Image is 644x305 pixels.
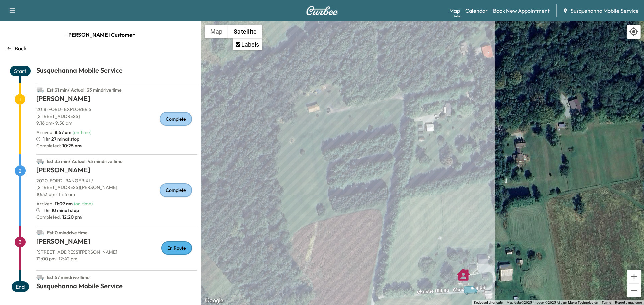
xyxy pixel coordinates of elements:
p: [STREET_ADDRESS] [36,113,197,120]
button: Show satellite imagery [228,25,262,38]
p: 10:33 am - 11:15 am [36,191,197,198]
p: [STREET_ADDRESS][PERSON_NAME] [36,184,197,191]
div: Complete [160,112,192,126]
span: 1 [15,94,25,105]
div: En Route [161,241,192,255]
span: 11:09 am [55,201,73,207]
h1: Susquehanna Mobile Service [36,66,197,78]
div: Beta [453,14,460,19]
span: Est. 0 min drive time [47,230,88,236]
gmp-advanced-marker: Van [461,278,484,290]
p: Arrived : [36,200,73,207]
span: ( on time ) [73,129,91,135]
a: Terms (opens in new tab) [602,301,611,304]
button: Zoom in [627,270,641,283]
span: Start [10,66,31,76]
button: Show street map [205,25,228,38]
a: Book New Appointment [493,7,550,15]
p: Completed: [36,214,197,220]
li: Labels [233,39,262,50]
h1: [PERSON_NAME] [36,94,197,106]
span: Est. 31 min / Actual : 33 min drive time [47,87,122,93]
button: Keyboard shortcuts [474,300,503,305]
h1: Susquehanna Mobile Service [36,281,197,293]
label: Labels [241,41,259,48]
span: 1 hr 10 min at stop [43,207,79,214]
div: Complete [160,183,192,197]
span: 2 [15,165,26,176]
span: Est. 57 min drive time [47,274,90,280]
h1: [PERSON_NAME] [36,237,197,249]
p: 2020 - FORD - RANGER XL/ [36,177,197,184]
p: 2018 - FORD - EXPLORER S [36,106,197,113]
span: Susquehanna Mobile Service [571,7,639,15]
a: Open this area in Google Maps (opens a new window) [203,296,225,305]
a: Calendar [465,7,488,15]
span: 3 [15,237,26,247]
span: ( on time ) [74,201,93,207]
gmp-advanced-marker: REBECCA STEELE [457,264,470,278]
button: Zoom out [627,284,641,297]
span: Map data ©2025 Imagery ©2025 Airbus, Maxar Technologies [507,301,598,304]
p: Completed: [36,142,197,149]
a: Report a map error [615,301,642,304]
span: 8:57 am [55,129,71,135]
div: Recenter map [627,25,641,39]
p: Arrived : [36,129,71,136]
span: 10:25 am [61,142,82,149]
span: Est. 35 min / Actual : 43 min drive time [47,158,123,164]
p: [STREET_ADDRESS][PERSON_NAME] [36,249,197,255]
span: 1 hr 27 min at stop [43,136,79,142]
span: [PERSON_NAME] Customer [66,28,135,42]
ul: Show satellite imagery [233,38,262,50]
p: 9:16 am - 9:58 am [36,120,197,126]
img: Curbee Logo [306,6,338,15]
h1: [PERSON_NAME] [36,165,197,177]
span: 12:20 pm [61,214,82,220]
img: Google [203,296,225,305]
p: 12:00 pm - 12:42 pm [36,255,197,262]
a: MapBeta [449,7,460,15]
span: End [12,281,29,292]
p: Back [15,44,26,52]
